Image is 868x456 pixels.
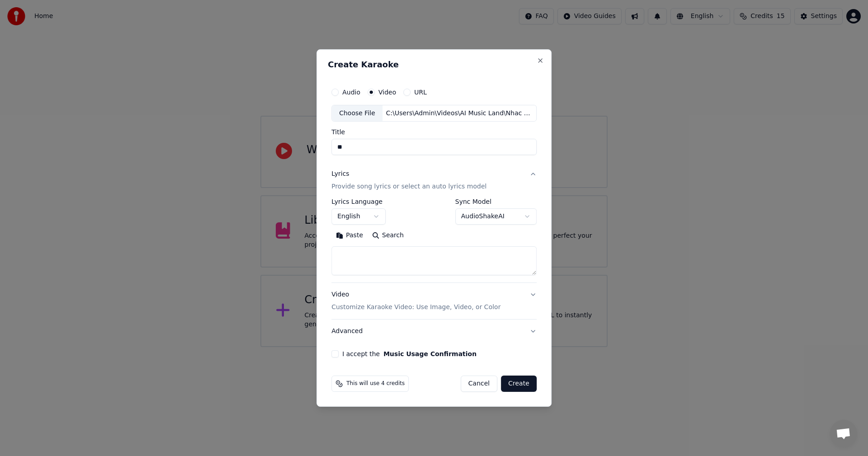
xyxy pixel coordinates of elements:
[331,170,349,179] div: Lyrics
[331,163,537,199] button: LyricsProvide song lyrics or select an auto lyrics model
[414,89,427,95] label: URL
[331,229,368,243] button: Paste
[455,199,537,205] label: Sync Model
[331,183,486,192] p: Provide song lyrics or select an auto lyrics model
[331,320,537,343] button: Advanced
[331,199,537,283] div: LyricsProvide song lyrics or select an auto lyrics model
[331,303,500,312] p: Customize Karaoke Video: Use Image, Video, or Color
[331,129,537,136] label: Title
[383,351,476,357] button: I accept the
[461,376,497,392] button: Cancel
[342,351,476,357] label: I accept the
[331,199,386,205] label: Lyrics Language
[342,89,360,95] label: Audio
[331,283,537,320] button: VideoCustomize Karaoke Video: Use Image, Video, or Color
[346,380,405,387] span: This will use 4 credits
[332,105,382,122] div: Choose File
[331,291,500,312] div: Video
[328,61,540,69] h2: Create Karaoke
[378,89,396,95] label: Video
[382,109,536,118] div: C:\Users\Admin\Videos\AI Music Land\Nhac Viet\Gap Lai Nguoi Xua\Gap Lai Nguoi Xua.mp4
[368,229,408,243] button: Search
[501,376,537,392] button: Create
